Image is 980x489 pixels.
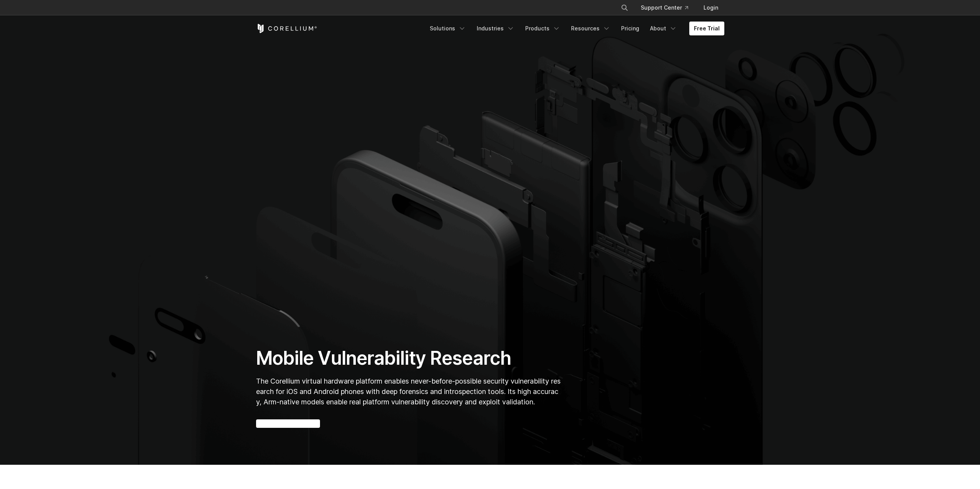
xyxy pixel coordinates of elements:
[472,22,519,35] a: Industries
[256,347,563,370] h1: Mobile Vulnerability Research
[521,22,565,35] a: Products
[425,22,724,35] div: Navigation Menu
[256,24,317,33] a: Corellium Home
[618,1,632,15] button: Search
[616,22,644,35] a: Pricing
[611,1,724,15] div: Navigation Menu
[425,22,471,35] a: Solutions
[645,22,682,35] a: About
[635,1,694,15] a: Support Center
[566,22,615,35] a: Resources
[697,1,724,15] a: Login
[256,377,561,406] span: The Corellium virtual hardware platform enables never-before-possible security vulnerability rese...
[689,22,724,35] a: Free Trial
